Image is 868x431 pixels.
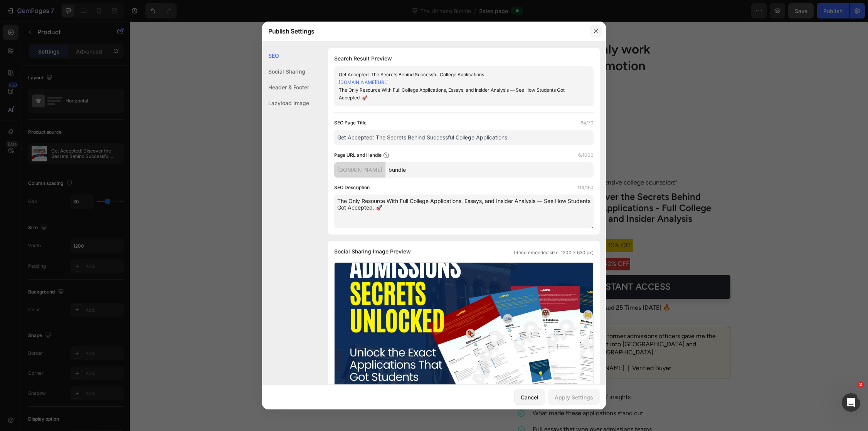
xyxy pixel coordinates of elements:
p: Secs [394,122,405,129]
div: $499.00 [431,216,473,231]
div: Publish Settings [262,21,586,41]
input: Handle [385,162,594,178]
p: Full essays that won over admissions teams [403,403,522,413]
span: Social Sharing Image Preview [334,247,411,256]
p: What made these applications stand out [403,387,522,396]
div: Get Accepted: The Secrets Behind Successful College Applications [339,71,576,79]
iframe: Intercom live chat [842,393,860,412]
label: SEO Page Title [334,119,367,127]
div: 05 [333,111,347,122]
span: 2 [858,382,864,388]
label: 114/160 [577,184,594,191]
label: 64/70 [580,119,594,127]
p: EXTRA BOOST 40% OFF [431,237,500,248]
a: [DOMAIN_NAME][URL] [339,79,389,85]
span: (Recommended size: 1200 x 630 px) [514,249,594,256]
h2: 👉 Please Note: The "BOOST40" code will only work for the first 1000 customers or until the promot... [217,19,521,70]
div: SEO [262,48,309,64]
button: Apply Settings [548,389,600,405]
div: Cancel [521,393,538,401]
div: Apply Settings [555,393,593,401]
label: Page URL and Handle [334,151,382,159]
p: Mins [365,122,376,129]
h2: Get Accepted: Discover the Secrets Behind Successful College Applications - Full College Applicat... [387,169,601,204]
p: BOOST 40% OFF ACTIVE [318,84,421,96]
button: Get Instant Access [387,253,601,277]
div: Social Sharing [262,64,309,79]
p: Hours [333,122,347,129]
div: Get Instant Access [447,260,541,271]
div: Header & Footer [262,79,309,95]
label: 6/1000 [578,151,594,159]
input: Title [334,130,594,145]
p: Former admissions officers' insights [403,371,522,380]
div: Lazyload Image [262,95,309,111]
label: SEO Description [334,184,370,191]
p: “Better than expensive college counselors” [430,157,547,165]
div: The Only Resource With Full College Applications, Essays, and Insider Analysis — See How Students... [339,86,576,102]
p: [PERSON_NAME] | Verified Buyer [397,343,591,351]
h1: Search Result Preview [334,54,594,63]
p: 30% OFF [477,218,503,230]
p: Purchased 25 Times [DATE] 🔥 [455,282,541,291]
div: 29 [365,111,376,122]
div: [DOMAIN_NAME] [334,162,385,178]
button: Cancel [514,389,545,405]
div: 15 [394,111,405,122]
s: $329.95 [388,217,427,230]
p: "The real case studies from former admissions officers gave me the edge I needed to get into [GEO... [397,311,591,335]
p: $197.40 [388,236,427,250]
